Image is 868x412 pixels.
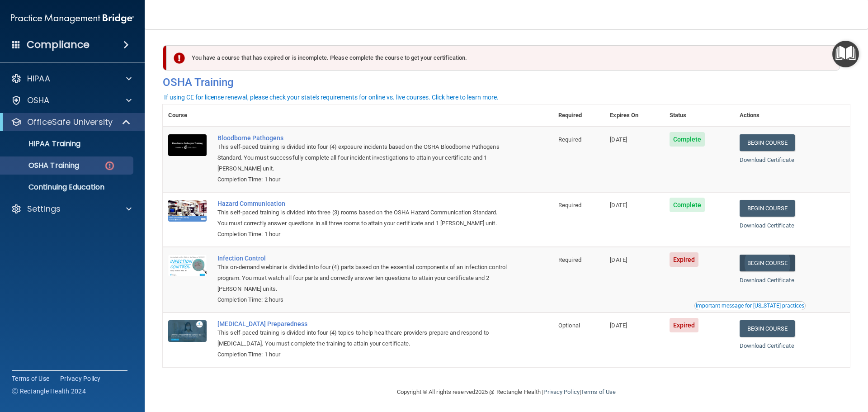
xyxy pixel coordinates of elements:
button: If using CE for license renewal, please check your state's requirements for online vs. live cours... [163,93,500,102]
a: Download Certificate [740,156,794,163]
th: Course [163,104,212,127]
div: Completion Time: 1 hour [217,174,508,185]
button: Read this if you are a dental practitioner in the state of CA [694,301,806,310]
div: This on-demand webinar is divided into four (4) parts based on the essential components of an inf... [217,262,508,294]
a: Begin Course [740,255,795,271]
span: [DATE] [610,202,627,208]
th: Expires On [604,104,664,127]
a: OSHA [11,95,132,106]
a: Download Certificate [740,342,794,349]
a: Begin Course [740,200,795,217]
p: Continuing Education [6,183,129,192]
span: [DATE] [610,256,627,263]
a: Begin Course [740,134,795,151]
p: Settings [27,204,61,214]
div: If using CE for license renewal, please check your state's requirements for online vs. live cours... [164,94,499,100]
a: Download Certificate [740,222,794,229]
span: Ⓒ Rectangle Health 2024 [12,387,86,396]
a: HIPAA [11,73,132,84]
th: Actions [734,104,850,127]
img: PMB logo [11,9,134,28]
p: HIPAA [27,73,50,84]
span: Optional [558,322,580,329]
h4: Compliance [27,38,90,51]
span: [DATE] [610,136,627,143]
a: Infection Control [217,255,508,262]
a: Privacy Policy [60,374,101,383]
div: Completion Time: 2 hours [217,294,508,305]
span: Required [558,202,581,208]
div: Completion Time: 1 hour [217,349,508,360]
a: Download Certificate [740,277,794,284]
h4: OSHA Training [163,76,850,89]
a: Hazard Communication [217,200,508,207]
img: exclamation-circle-solid-danger.72ef9ffc.png [174,52,185,64]
a: Bloodborne Pathogens [217,134,508,142]
span: Complete [670,132,705,147]
div: This self-paced training is divided into four (4) exposure incidents based on the OSHA Bloodborne... [217,142,508,174]
a: OfficeSafe University [11,117,131,128]
p: OSHA Training [6,161,79,170]
a: [MEDICAL_DATA] Preparedness [217,320,508,327]
a: Terms of Use [12,374,49,383]
span: Expired [670,318,699,332]
img: danger-circle.6113f641.png [104,160,115,171]
a: Settings [11,204,132,214]
span: [DATE] [610,322,627,329]
div: Important message for [US_STATE] practices [696,303,804,308]
a: Begin Course [740,320,795,337]
p: HIPAA Training [6,139,80,148]
p: OSHA [27,95,50,106]
span: Expired [670,252,699,267]
div: Copyright © All rights reserved 2025 @ Rectangle Health | | [341,378,671,407]
span: Required [558,256,581,263]
span: Required [558,136,581,143]
th: Status [664,104,734,127]
button: Open Resource Center [832,41,859,67]
p: OfficeSafe University [27,117,113,128]
span: Complete [670,198,705,212]
div: This self-paced training is divided into three (3) rooms based on the OSHA Hazard Communication S... [217,207,508,229]
a: Terms of Use [581,388,616,395]
div: You have a course that has expired or is incomplete. Please complete the course to get your certi... [166,45,840,71]
div: This self-paced training is divided into four (4) topics to help healthcare providers prepare and... [217,327,508,349]
div: Completion Time: 1 hour [217,229,508,240]
a: Privacy Policy [543,388,579,395]
th: Required [553,104,604,127]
